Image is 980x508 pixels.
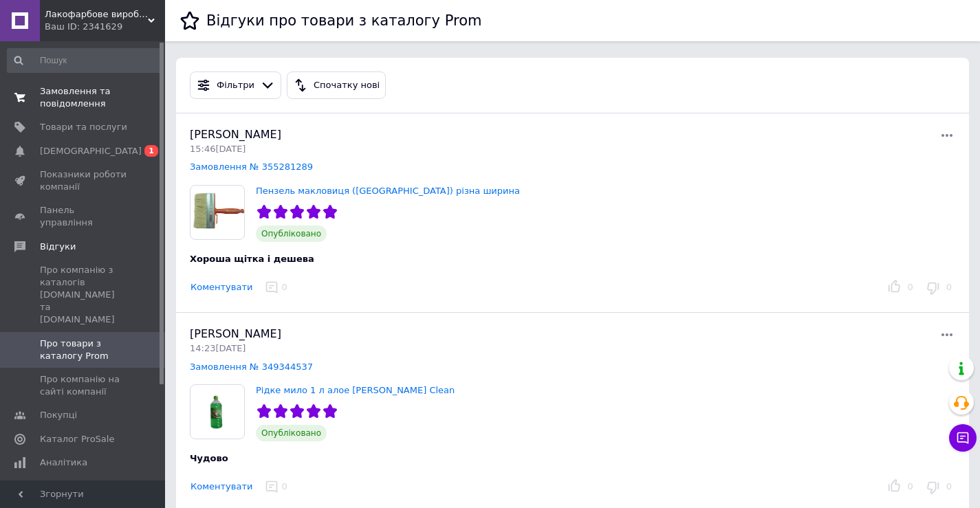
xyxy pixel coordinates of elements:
div: Ваш ID: 2341629 [45,21,165,33]
div: Спочатку нові [311,78,382,93]
span: Опубліковано [256,425,327,441]
button: Чат з покупцем [949,424,977,452]
span: [PERSON_NAME] [190,128,281,141]
span: Хороша щітка і дешева [190,254,314,264]
span: Покупці [40,409,77,421]
span: Показники роботи компанії [40,168,127,193]
input: Пошук [7,48,162,73]
a: Замовлення № 349344537 [190,362,313,372]
span: Про компанію на сайті компанії [40,373,127,398]
span: Чудово [190,453,228,463]
span: 1 [144,145,158,157]
span: Лакофарбове виробництво Akrilika-Fantazia [45,8,148,21]
button: Коментувати [190,280,253,295]
h1: Відгуки про товари з каталогу Prom [206,12,481,29]
span: 14:23[DATE] [190,343,246,353]
span: Про компанію з каталогів [DOMAIN_NAME] та [DOMAIN_NAME] [40,264,127,327]
span: Відгуки [40,241,76,253]
span: [DEMOGRAPHIC_DATA] [40,145,142,157]
a: Замовлення № 355281289 [190,162,313,172]
span: Товари та послуги [40,121,127,133]
span: Панель управління [40,204,127,229]
a: Рідке мило 1 л алое [PERSON_NAME] Clean [256,385,455,395]
span: 15:46[DATE] [190,144,246,154]
span: Замовлення та повідомлення [40,85,127,110]
button: Коментувати [190,480,253,494]
a: Пензель макловиця ([GEOGRAPHIC_DATA]) різна ширина [256,186,520,196]
span: [PERSON_NAME] [190,327,281,340]
span: Про товари з каталогу Prom [40,338,127,362]
button: Спочатку нові [287,71,386,99]
span: Інструменти веб-майстра та SEO [40,480,127,505]
img: Рідке мило 1 л алое вера Golden Clean [190,385,244,439]
span: Опубліковано [256,225,327,242]
div: Фільтри [214,78,257,93]
span: Каталог ProSale [40,433,114,445]
span: Аналітика [40,456,87,469]
button: Фільтри [190,71,281,99]
img: Пензель макловиця (Україна) різна ширина [190,186,244,239]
